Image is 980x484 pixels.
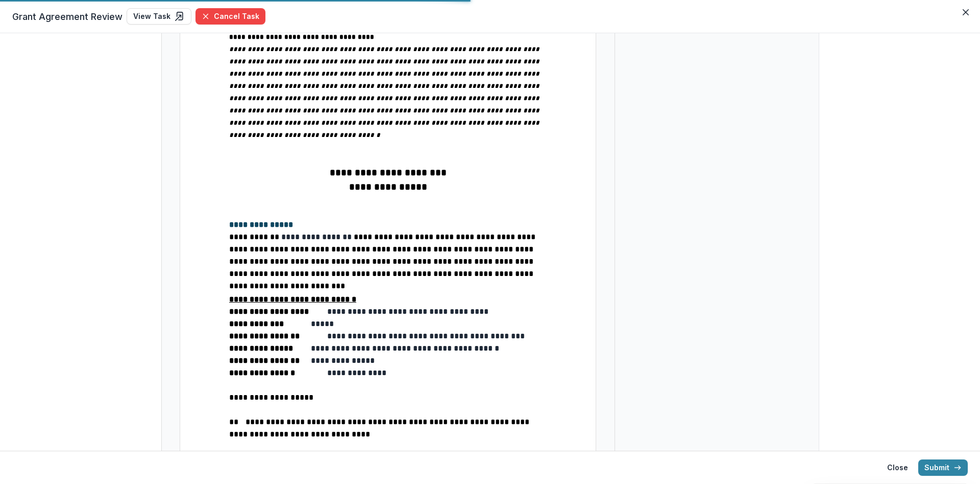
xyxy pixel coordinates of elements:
span: Grant Agreement Review [12,10,122,24]
button: Close [881,459,914,476]
button: Submit [918,459,968,476]
button: Cancel Task [195,8,265,25]
a: View Task [127,8,191,25]
button: Close [958,4,974,20]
